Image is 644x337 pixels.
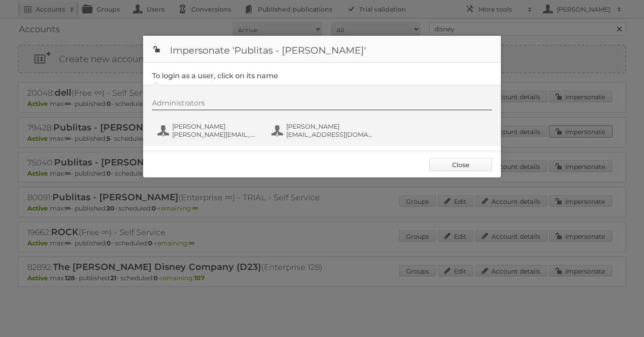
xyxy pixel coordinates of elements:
a: Close [429,158,492,171]
button: [PERSON_NAME] [EMAIL_ADDRESS][DOMAIN_NAME] [271,122,376,139]
span: [PERSON_NAME][EMAIL_ADDRESS][DOMAIN_NAME] [172,131,259,139]
button: [PERSON_NAME] [PERSON_NAME][EMAIL_ADDRESS][DOMAIN_NAME] [157,122,262,139]
span: [EMAIL_ADDRESS][DOMAIN_NAME] [286,131,373,139]
span: [PERSON_NAME] [172,122,259,131]
h1: Impersonate 'Publitas - [PERSON_NAME]' [143,36,501,63]
legend: To login as a user, click on its name [152,72,278,80]
div: Administrators [152,99,492,110]
span: [PERSON_NAME] [286,122,373,131]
